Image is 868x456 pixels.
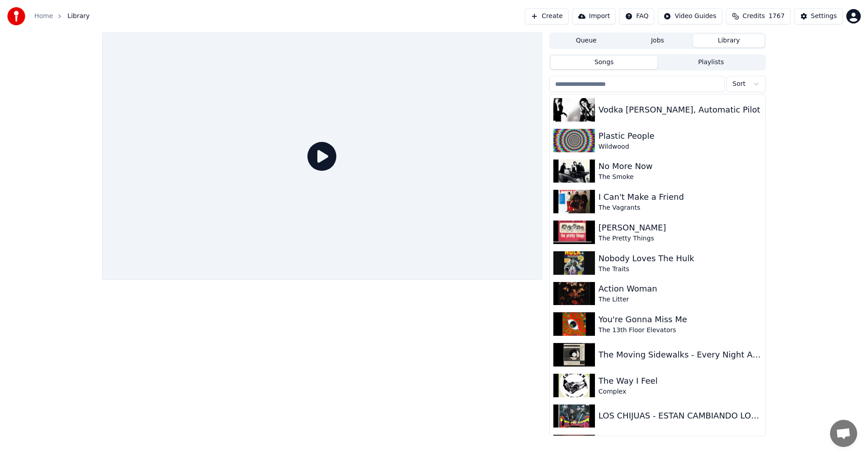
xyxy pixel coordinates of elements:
[811,12,837,21] div: Settings
[693,34,764,47] button: Library
[726,8,791,24] button: Credits1767
[599,326,762,335] div: The 13th Floor Elevators
[34,12,53,21] a: Home
[830,420,857,447] div: Open chat
[599,191,762,203] div: I Can't Make a Friend
[599,203,762,212] div: The Vagrants
[67,12,90,21] span: Library
[7,7,25,25] img: youka
[599,409,762,422] div: LOS CHIJUAS - ESTAN CAMBIANDO LOS COLORES DE LA VIDA
[657,56,764,69] button: Playlists
[599,221,762,234] div: [PERSON_NAME]
[743,12,765,21] span: Credits
[622,34,693,47] button: Jobs
[599,282,762,295] div: Action Woman
[658,8,722,24] button: Video Guides
[551,34,622,47] button: Queue
[769,12,785,21] span: 1767
[34,12,90,21] nav: breadcrumb
[599,173,762,182] div: The Smoke
[599,265,762,274] div: The Traits
[599,142,762,151] div: Wildwood
[599,160,762,173] div: No More Now
[599,252,762,265] div: Nobody Loves The Hulk
[551,56,658,69] button: Songs
[599,295,762,304] div: The Litter
[572,8,616,24] button: Import
[732,80,745,89] span: Sort
[599,387,762,396] div: Complex
[525,8,569,24] button: Create
[599,103,762,116] div: Vodka [PERSON_NAME], Automatic Pilot
[794,8,843,24] button: Settings
[619,8,654,24] button: FAQ
[599,234,762,243] div: The Pretty Things
[599,130,762,142] div: Plastic People
[599,375,762,387] div: The Way I Feel
[599,348,762,361] div: The Moving Sidewalks - Every Night A New Surprise - Wand 45
[599,313,762,326] div: You're Gonna Miss Me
